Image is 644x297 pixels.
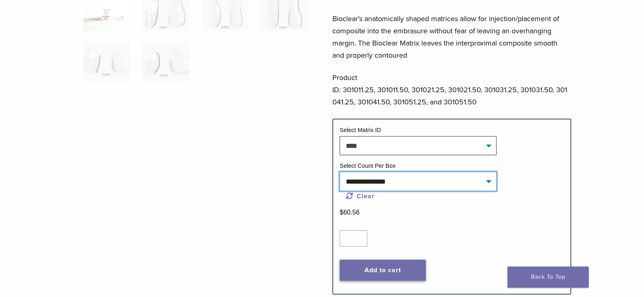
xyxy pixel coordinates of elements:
[332,13,571,61] p: Bioclear’s anatomically shaped matrices allow for injection/placement of composite into the embra...
[332,72,571,108] p: Product ID: 301011.25, 301011.50, 301021.25, 301021.50, 301031.25, 301031.50, 301041.25, 301041.5...
[340,260,426,281] button: Add to cart
[83,41,130,82] img: Original Anterior Matrix - A Series - Image 5
[340,127,381,133] label: Select Matrix ID
[142,41,189,82] img: Original Anterior Matrix - A Series - Image 6
[340,163,396,169] label: Select Count Per Box
[507,267,589,288] a: Back To Top
[340,209,343,216] span: $
[340,209,360,216] bdi: 60.56
[346,192,375,200] a: Clear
